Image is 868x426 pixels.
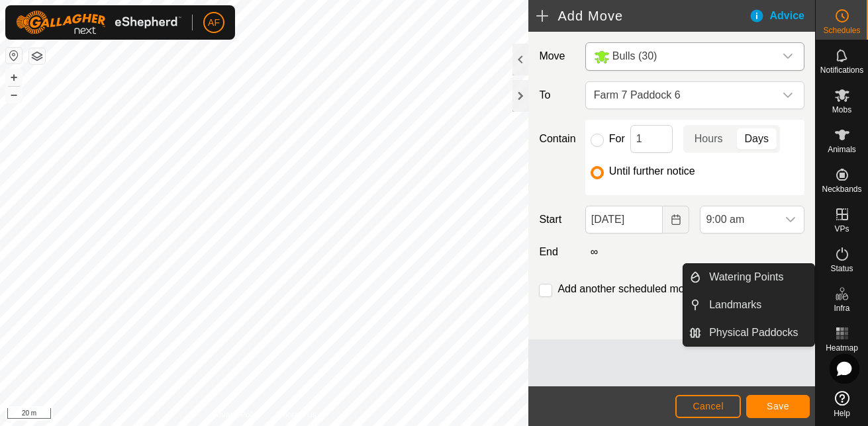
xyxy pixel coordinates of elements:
span: Notifications [820,66,863,74]
span: Landmarks [709,297,761,313]
span: 9:00 am [700,206,777,233]
label: Contain [534,131,579,147]
a: Physical Paddocks [701,319,814,346]
button: Map Layers [29,48,45,64]
h2: Add Move [536,8,748,24]
button: – [6,87,22,103]
label: Until further notice [609,166,695,177]
span: Save [767,401,789,411]
span: Hours [695,131,723,147]
span: Bulls (30) [612,50,657,62]
button: Reset Map [6,48,22,64]
span: Physical Paddocks [709,325,798,341]
span: Status [830,265,853,273]
span: Bulls [589,43,775,70]
span: Watering Points [709,269,783,285]
span: Mobs [832,106,851,114]
span: VPs [834,225,849,233]
label: End [534,244,579,260]
div: dropdown trigger [777,206,804,233]
div: Advice [749,8,815,24]
label: To [534,81,579,109]
button: Save [746,395,810,418]
div: dropdown trigger [775,43,801,70]
span: Neckbands [822,185,861,193]
label: For [609,134,625,144]
span: AF [208,16,220,30]
span: Animals [828,146,856,153]
li: Watering Points [683,264,814,290]
span: Schedules [823,26,860,34]
label: Add another scheduled move [557,284,695,294]
li: Physical Paddocks [683,319,814,346]
span: Heatmap [826,344,858,352]
span: Farm 7 Paddock 6 [589,82,775,108]
a: Watering Points [701,264,814,290]
img: Gallagher Logo [16,11,181,34]
label: ∞ [585,246,603,257]
button: + [6,69,22,85]
label: Move [534,42,579,71]
a: Privacy Policy [212,409,262,421]
button: Choose Date [663,206,689,234]
li: Landmarks [683,292,814,318]
a: Help [816,386,868,423]
button: Cancel [675,395,741,418]
div: dropdown trigger [775,82,801,108]
a: Landmarks [701,292,814,318]
span: Cancel [693,401,724,411]
span: Infra [834,304,849,312]
span: Days [745,131,769,147]
span: Help [834,409,850,417]
label: Start [534,212,579,228]
a: Contact Us [277,409,316,421]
